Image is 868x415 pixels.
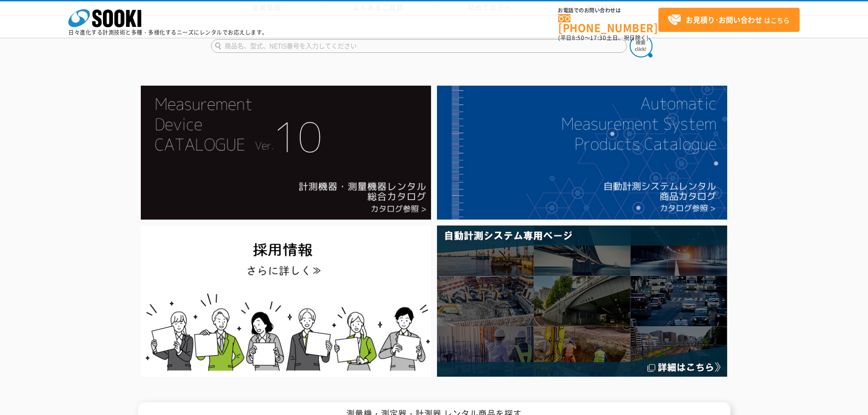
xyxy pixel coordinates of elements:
[437,225,727,376] img: 自動計測システム専用ページ
[558,8,658,13] span: お電話でのお問い合わせは
[141,225,431,376] img: SOOKI recruit
[686,14,762,25] strong: お見積り･お問い合わせ
[437,86,727,220] img: 自動計測システムカタログ
[572,34,585,42] span: 8:50
[668,13,790,27] span: はこちら
[68,30,268,35] p: 日々進化する計測技術と多種・多様化するニーズにレンタルでお応えします。
[630,35,652,57] img: btn_search.png
[658,8,800,32] a: お見積り･お問い合わせはこちら
[590,34,606,42] span: 17:30
[211,39,627,53] input: 商品名、型式、NETIS番号を入力してください
[558,34,648,42] span: (平日 ～ 土日、祝日除く)
[141,86,431,220] img: Catalog Ver10
[558,14,658,33] a: [PHONE_NUMBER]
